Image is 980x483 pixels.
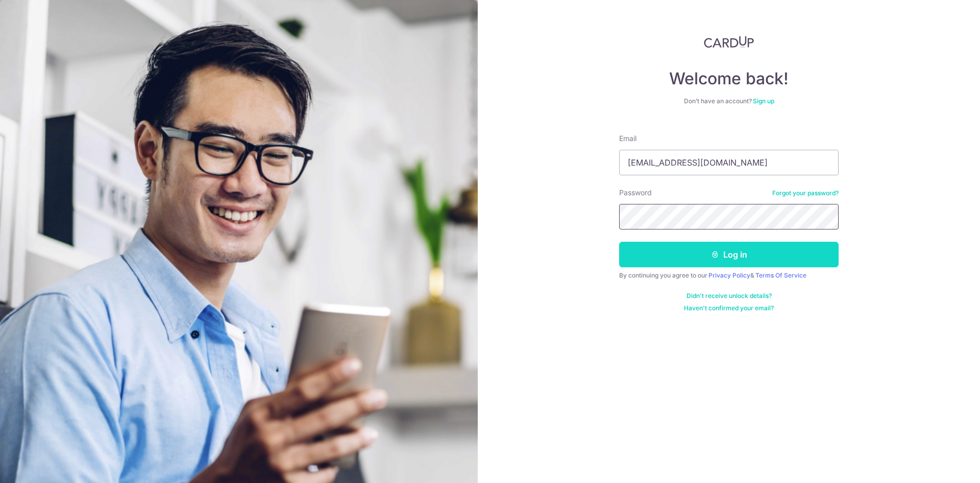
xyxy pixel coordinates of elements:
div: By continuing you agree to our & [619,271,839,280]
div: Don’t have an account? [619,97,839,105]
label: Password [619,188,652,198]
a: Haven't confirmed your email? [684,304,774,312]
a: Forgot your password? [772,189,839,197]
img: CardUp Logo [704,36,754,48]
button: Log in [619,242,839,267]
label: Email [619,133,636,144]
input: Enter your Email [619,150,839,175]
h4: Welcome back! [619,68,839,89]
a: Sign up [753,97,774,105]
a: Privacy Policy [708,271,750,279]
a: Didn't receive unlock details? [687,292,772,300]
a: Terms Of Service [755,271,806,279]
